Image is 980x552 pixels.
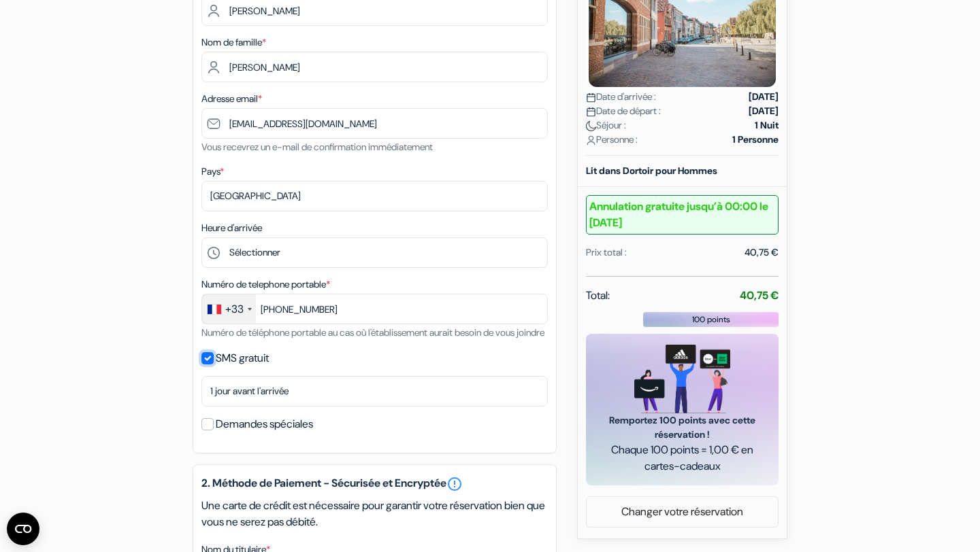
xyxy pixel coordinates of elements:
[225,301,244,317] div: +33
[201,498,548,530] p: Une carte de crédit est nécessaire pour garantir votre réservation bien que vous ne serez pas déb...
[201,141,433,153] small: Vous recevrez un e-mail de confirmation immédiatement
[446,476,463,492] a: error_outline
[740,288,779,303] strong: 40,75 €
[201,277,330,292] label: Numéro de telephone portable
[586,90,656,104] span: Date d'arrivée :
[586,135,596,145] img: user_icon.svg
[586,118,626,133] span: Séjour :
[202,294,256,324] div: France: +33
[586,92,596,103] img: calendar.svg
[201,221,262,235] label: Heure d'arrivée
[586,104,661,118] span: Date de départ :
[745,245,779,260] div: 40,75 €
[201,326,544,339] small: Numéro de téléphone portable au cas où l'établissement aurait besoin de vous joindre
[602,413,762,442] span: Remportez 100 points avec cette réservation !
[201,294,548,324] input: 6 12 34 56 78
[586,165,717,177] b: Lit dans Dortoir pour Hommes
[586,288,610,304] span: Total:
[755,118,779,133] strong: 1 Nuit
[749,104,779,118] strong: [DATE]
[216,415,313,434] label: Demandes spéciales
[586,133,638,147] span: Personne :
[201,92,262,106] label: Adresse email
[7,513,39,545] button: Ouvrir le widget CMP
[201,476,548,492] h5: 2. Méthode de Paiement - Sécurisée et Encryptée
[749,90,779,104] strong: [DATE]
[201,52,548,82] input: Entrer le nom de famille
[586,195,779,235] b: Annulation gratuite jusqu’à 00:00 le [DATE]
[201,165,224,179] label: Pays
[586,245,627,260] div: Prix total :
[602,442,762,475] span: Chaque 100 points = 1,00 € en cartes-cadeaux
[634,345,730,413] img: gift_card_hero_new.png
[732,133,779,147] strong: 1 Personne
[692,313,730,326] span: 100 points
[216,349,269,368] label: SMS gratuit
[586,107,596,117] img: calendar.svg
[201,35,266,50] label: Nom de famille
[586,121,596,131] img: moon.svg
[201,108,548,139] input: Entrer adresse e-mail
[587,499,778,525] a: Changer votre réservation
